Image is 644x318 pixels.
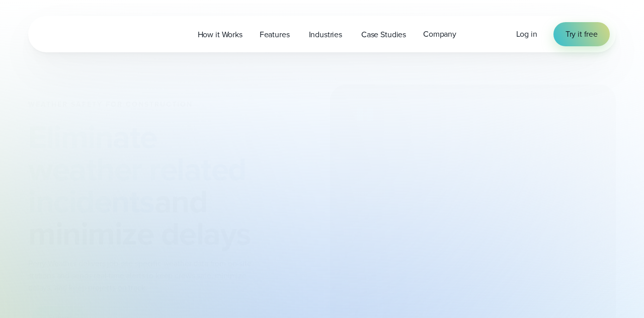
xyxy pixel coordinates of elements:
a: How it Works [189,24,251,45]
span: Features [260,29,290,41]
span: Case Studies [361,29,406,41]
span: Company [423,28,456,40]
a: Case Studies [353,24,415,45]
span: Try it free [566,28,598,40]
a: Try it free [553,22,610,46]
a: Log in [516,28,537,40]
span: Industries [309,29,342,41]
span: How it Works [198,29,243,41]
